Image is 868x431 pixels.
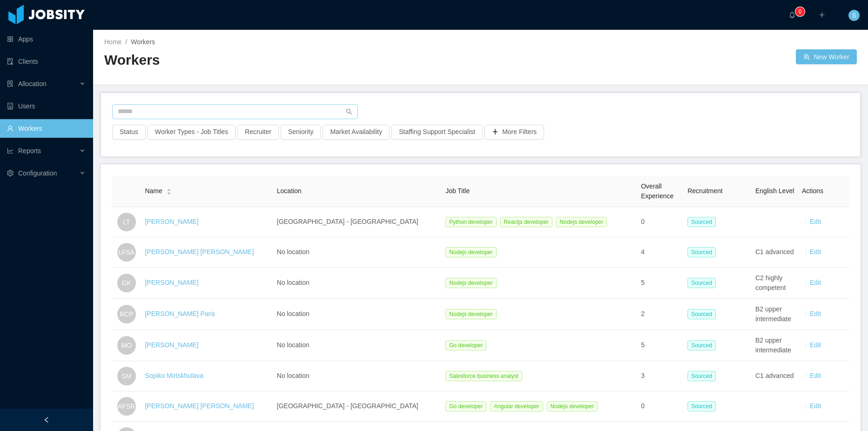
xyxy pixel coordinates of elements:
span: Python developer [445,217,496,227]
span: LT [123,213,130,231]
span: Go developer [445,340,486,350]
a: [PERSON_NAME] [145,279,198,286]
span: Go developer [445,401,486,411]
a: [PERSON_NAME] Paris [145,310,215,317]
span: Sourced [687,278,716,288]
td: 3 [637,361,684,391]
span: Sourced [687,371,716,381]
td: 5 [637,268,684,299]
a: Sopiko Mirtskhulava [145,372,203,379]
span: Angular developer [490,401,543,411]
span: English Level [755,187,794,195]
a: Edit [810,341,821,349]
a: Edit [810,279,821,286]
sup: 0 [795,7,805,16]
span: SM [121,367,131,385]
span: Name [145,186,162,196]
a: Edit [810,310,821,317]
h2: Workers [104,51,481,70]
button: icon: usergroup-addNew Worker [796,49,857,64]
span: LFSA [118,243,135,262]
a: icon: appstoreApps [7,30,86,48]
td: No location [273,268,442,299]
td: [GEOGRAPHIC_DATA] - [GEOGRAPHIC_DATA] [273,391,442,422]
i: icon: caret-up [166,188,171,190]
a: Home [104,38,121,46]
i: icon: solution [7,81,13,87]
span: RCP [120,305,134,323]
button: Recruiter [237,125,279,140]
button: Worker Types - Job Titles [148,125,236,140]
td: No location [273,299,442,330]
td: 0 [637,207,684,237]
span: MO [121,336,132,355]
span: Recruitment [687,187,722,195]
a: [PERSON_NAME] [145,218,198,225]
i: icon: plus [819,12,825,18]
span: Job Title [445,187,470,195]
span: Configuration [18,169,57,177]
td: C1 advanced [752,361,798,391]
span: Salesforce business analyst [445,371,522,381]
td: No location [273,361,442,391]
button: Status [112,125,146,140]
a: Sourced [687,218,720,225]
a: [PERSON_NAME] [145,341,198,349]
span: Actions [802,187,823,195]
i: icon: search [346,108,352,115]
span: Allocation [18,80,47,88]
a: [PERSON_NAME] [PERSON_NAME] [145,248,254,256]
span: Sourced [687,247,716,257]
button: icon: plusMore Filters [484,125,544,140]
span: GK [122,274,131,292]
span: Nodejs developer [547,401,598,411]
span: Sourced [687,401,716,411]
i: icon: bell [789,12,795,18]
span: AFSR [118,397,135,416]
span: Sourced [687,309,716,319]
td: No location [273,237,442,268]
span: Nodejs developer [445,278,496,288]
a: [PERSON_NAME] [PERSON_NAME] [145,402,254,410]
a: Edit [810,372,821,379]
span: Reports [18,147,41,155]
a: Sourced [687,372,720,379]
td: C1 advanced [752,237,798,268]
span: Location [277,187,302,195]
a: icon: robotUsers [7,97,86,115]
a: Edit [810,402,821,410]
a: Edit [810,248,821,256]
button: Market Availability [323,125,390,140]
i: icon: setting [7,170,13,176]
a: Sourced [687,248,720,256]
a: icon: auditClients [7,52,86,71]
a: Sourced [687,310,720,317]
span: Nodejs developer [445,247,496,257]
i: icon: caret-down [166,191,171,194]
div: Sort [166,187,172,194]
td: 2 [637,299,684,330]
span: Reactjs developer [500,217,552,227]
i: icon: line-chart [7,148,13,154]
button: Staffing Support Specialist [391,125,483,140]
td: C2 highly competent [752,268,798,299]
td: 4 [637,237,684,268]
a: Edit [810,218,821,225]
span: Overall Experience [641,182,673,200]
td: [GEOGRAPHIC_DATA] - [GEOGRAPHIC_DATA] [273,207,442,237]
a: Sourced [687,279,720,286]
button: Seniority [281,125,321,140]
td: B2 upper intermediate [752,299,798,330]
span: Sourced [687,340,716,350]
span: Nodejs developer [556,217,607,227]
span: / [125,38,127,46]
td: No location [273,330,442,361]
td: 0 [637,391,684,422]
span: Workers [131,38,155,46]
a: Sourced [687,341,720,349]
span: Sourced [687,217,716,227]
td: 5 [637,330,684,361]
span: S [852,10,856,21]
span: Nodejs developer [445,309,496,319]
